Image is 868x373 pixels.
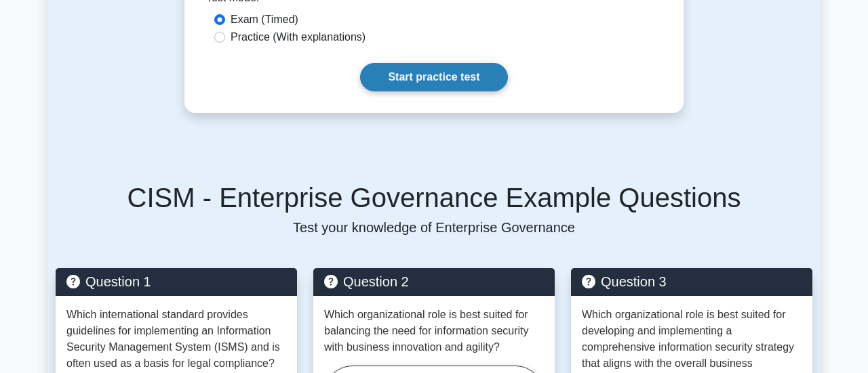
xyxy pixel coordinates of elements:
p: Which organizational role is best suited for balancing the need for information security with bus... [324,307,544,355]
h5: Question 1 [66,273,286,290]
h5: CISM - Enterprise Governance Example Questions [56,181,812,214]
h5: Question 3 [582,273,802,290]
h5: Question 2 [324,273,544,290]
label: Exam (Timed) [231,12,298,28]
label: Practice (With explanations) [231,29,366,45]
p: Which international standard provides guidelines for implementing an Information Security Managem... [66,307,286,372]
a: Start practice test [360,63,507,91]
p: Test your knowledge of Enterprise Governance [56,219,812,236]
